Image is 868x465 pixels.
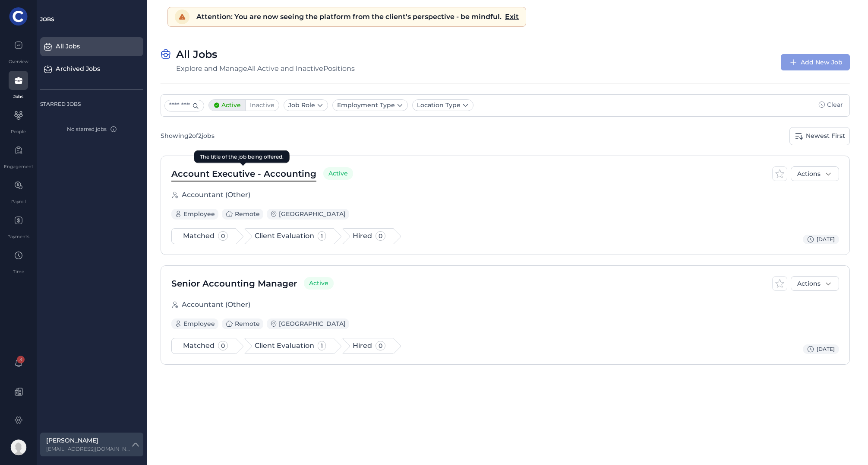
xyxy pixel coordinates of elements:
[323,167,353,180] span: Active
[171,338,236,354] button: Matched0
[318,341,326,350] span: 1
[318,231,326,241] span: 1
[376,341,385,350] span: 0
[797,280,821,287] span: Actions
[196,12,502,22] span: Attention: You are now seeing the platform from the client's perspective - be mindful.
[171,228,236,244] button: Matched0
[270,319,346,328] span: [GEOGRAPHIC_DATA]
[161,131,215,140] div: Showing 2 of 2 jobs
[304,277,334,290] span: Active
[413,100,473,111] button: Location Type
[175,319,215,328] span: Employee
[797,171,821,177] span: Actions
[225,319,260,328] div: Remote
[11,198,26,205] div: Payroll
[341,228,394,244] button: Hired0
[176,48,217,61] label: All Jobs
[218,341,228,350] span: 0
[817,345,835,353] span: [DATE]
[40,125,143,133] div: No starred jobs
[505,12,519,22] div: Exit
[182,299,250,310] div: Accountant (Other)
[40,100,143,108] div: STARRED JOBS
[270,210,346,219] span: [GEOGRAPHIC_DATA]
[175,210,215,219] span: Employee
[816,99,846,110] button: Clear
[13,93,23,100] div: Jobs
[243,338,334,354] button: Client Evaluation1
[176,64,355,73] div: Explore and Manage All Active and Inactive Positions
[11,128,26,135] div: People
[353,341,372,350] span: Hired
[56,42,119,51] div: All Jobs
[243,228,334,244] button: Client Evaluation1
[333,100,407,111] button: Employment Type
[417,101,461,110] span: Location Type
[288,101,315,110] span: Job Role
[218,231,228,241] span: 0
[791,276,839,291] button: Actions
[56,64,119,74] div: Archived Jobs
[255,232,314,240] span: Client Evaluation
[250,101,275,110] span: Inactive
[791,166,839,181] button: Actions
[213,101,241,110] span: Active
[376,231,385,241] span: 0
[46,436,130,445] label: [PERSON_NAME]
[171,277,297,290] span: Senior Accounting Manager
[171,167,316,180] span: Account Executive - Accounting
[7,233,29,240] div: Payments
[9,58,28,65] div: Overview
[182,190,250,200] div: Accountant (Other)
[353,232,372,240] span: Hired
[17,356,25,363] span: 3
[341,338,394,354] button: Hired0
[337,101,395,110] span: Employment Type
[183,341,215,350] span: Matched
[200,153,284,161] div: The title of the job being offered.
[827,100,843,109] span: Clear
[46,445,130,453] label: psahsi@cfoincorporated.com
[284,100,328,111] button: Job Role
[789,127,850,145] a: Newest First
[183,232,215,240] span: Matched
[255,341,314,350] span: Client Evaluation
[40,16,54,22] span: JOBS
[225,210,260,219] div: Remote
[4,163,33,170] div: Engagement
[13,268,24,275] div: Time
[817,236,835,243] span: [DATE]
